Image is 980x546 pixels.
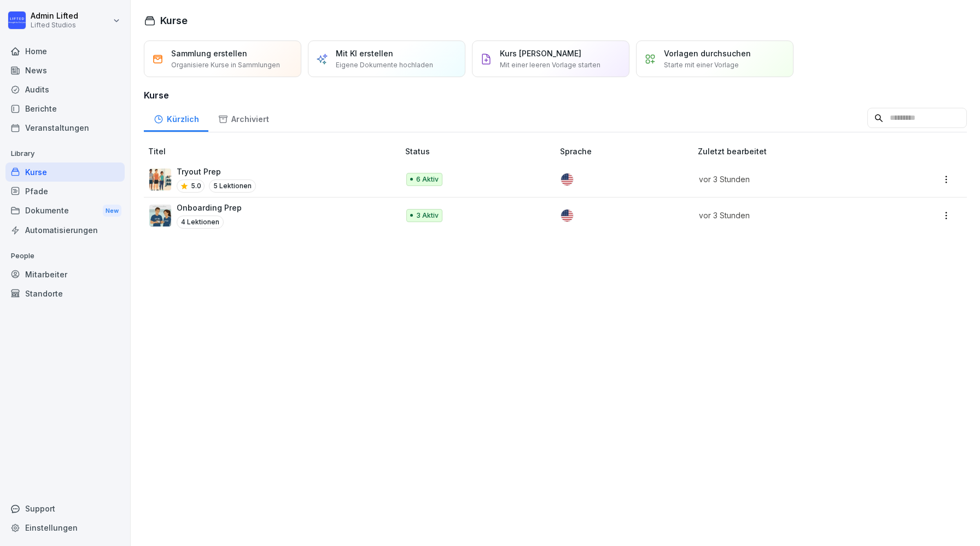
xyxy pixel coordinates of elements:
a: News [5,61,125,80]
p: 4 Lektionen [177,216,224,229]
h3: Kurse [144,89,967,102]
p: Sammlung erstellen [171,48,247,59]
img: wbumqwl1ye2owlq8gukv6njl.png [149,205,171,226]
p: 6 Aktiv [416,175,439,184]
p: Mit einer leeren Vorlage starten [500,60,600,70]
p: vor 3 Stunden [699,210,885,221]
a: Pfade [5,182,125,201]
p: Organisiere Kurse in Sammlungen [171,60,280,70]
p: Titel [148,146,401,157]
p: vor 3 Stunden [699,173,885,185]
a: Veranstaltungen [5,118,125,137]
img: us.svg [561,173,573,185]
p: 5 Lektionen [209,179,256,193]
a: Einstellungen [5,518,125,537]
p: Library [5,145,125,162]
a: Audits [5,80,125,99]
p: Mit KI erstellen [336,48,393,59]
p: Lifted Studios [31,21,78,29]
div: Support [5,499,125,518]
p: Onboarding Prep [177,202,242,213]
a: DokumenteNew [5,201,125,221]
img: e329q9jj112p7rzo7pfbp556.png [149,169,171,190]
a: Home [5,42,125,61]
p: Eigene Dokumente hochladen [336,60,433,70]
a: Kürzlich [144,104,208,132]
div: New [103,205,121,217]
p: Admin Lifted [31,11,78,21]
div: Dokumente [5,201,125,221]
a: Kurse [5,162,125,182]
p: Tryout Prep [177,166,256,177]
p: Starte mit einer Vorlage [664,60,739,70]
a: Standorte [5,284,125,303]
p: 5.0 [191,181,201,191]
p: Zuletzt bearbeitet [698,146,898,157]
a: Automatisierungen [5,220,125,240]
img: us.svg [561,210,573,222]
h1: Kurse [160,13,188,28]
p: People [5,247,125,265]
p: Sprache [560,146,693,157]
p: Kurs [PERSON_NAME] [500,48,581,59]
p: Vorlagen durchsuchen [664,48,751,59]
p: Status [405,146,556,157]
p: 3 Aktiv [416,211,439,220]
a: Mitarbeiter [5,265,125,284]
a: Archiviert [208,104,278,132]
a: Berichte [5,99,125,118]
